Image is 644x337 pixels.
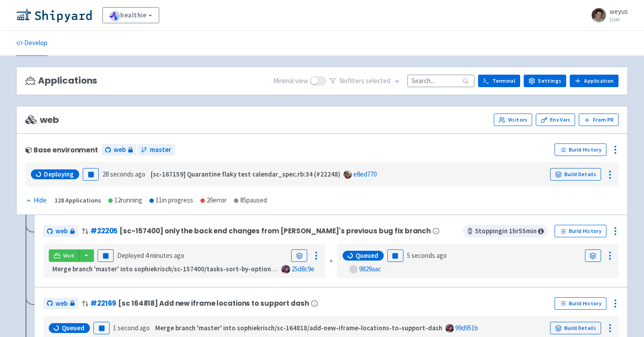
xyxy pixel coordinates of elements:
[25,146,98,154] div: Base environment
[55,226,68,236] span: web
[330,244,333,278] div: «
[550,322,601,334] a: Build Details
[353,170,377,178] a: e8ed770
[49,249,79,262] a: Visit
[555,297,606,310] a: Build History
[119,227,431,235] span: [sc-157400] only the back end changes from [PERSON_NAME]'s previous bug fix branch
[55,299,68,309] span: web
[586,8,628,22] a: weyus User
[273,76,308,86] span: Minimal view
[555,225,606,237] a: Build History
[610,7,628,16] span: weyus
[16,31,47,56] a: Develop
[118,299,309,307] span: [sc 164818] Add new iframe locations to support dash
[610,17,628,22] small: User
[102,144,136,156] a: web
[25,195,47,206] div: Hide
[234,195,267,206] div: 85 paused
[407,75,475,87] input: Search...
[339,76,390,86] span: No filter s
[102,170,145,178] time: 28 seconds ago
[149,195,193,206] div: 11 in progress
[93,322,110,334] button: Pause
[25,76,97,86] h3: Applications
[25,195,47,206] button: Hide
[555,143,606,156] a: Build History
[292,265,314,273] a: 25d8c9e
[90,299,116,308] a: #22169
[16,8,92,22] img: Shipyard logo
[150,145,171,155] span: master
[137,144,175,156] a: master
[570,75,619,87] a: Application
[550,168,601,181] a: Build Details
[387,249,403,262] button: Pause
[407,251,447,260] time: 5 seconds ago
[97,249,114,262] button: Pause
[62,324,85,333] span: Queued
[478,75,520,87] a: Terminal
[25,115,59,125] span: web
[44,170,74,179] span: Deploying
[356,251,378,260] span: Queued
[43,298,78,310] a: web
[494,114,532,126] a: Visitors
[108,195,142,206] div: 12 running
[463,225,547,237] span: Stopping in 1 hr 55 min
[113,324,150,332] time: 1 second ago
[359,265,381,273] a: 9829aac
[524,75,566,87] a: Settings
[455,324,478,332] a: 99d951b
[155,324,442,332] strong: Merge branch 'master' into sophiekrisch/sc-164818/add-new-iframe-locations-to-support-dash
[114,145,126,155] span: web
[536,114,575,126] a: Env Vars
[200,195,227,206] div: 20 error
[90,226,118,236] a: #22205
[366,76,390,85] span: selected
[102,7,159,23] a: healthie
[83,168,99,181] button: Pause
[63,252,75,259] span: Visit
[43,225,78,237] a: web
[145,251,184,260] time: 4 minutes ago
[55,195,101,206] div: 128 Applications
[579,114,619,126] button: From PR
[52,265,392,273] strong: Merge branch 'master' into sophiekrisch/sc-157400/tasks-sort-by-options-are-ignored-in-filtering-...
[117,251,184,260] span: Deployed
[151,170,340,178] strong: [sc-167159] Quarantine flaky test calendar_spec.rb:34 (#22248)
